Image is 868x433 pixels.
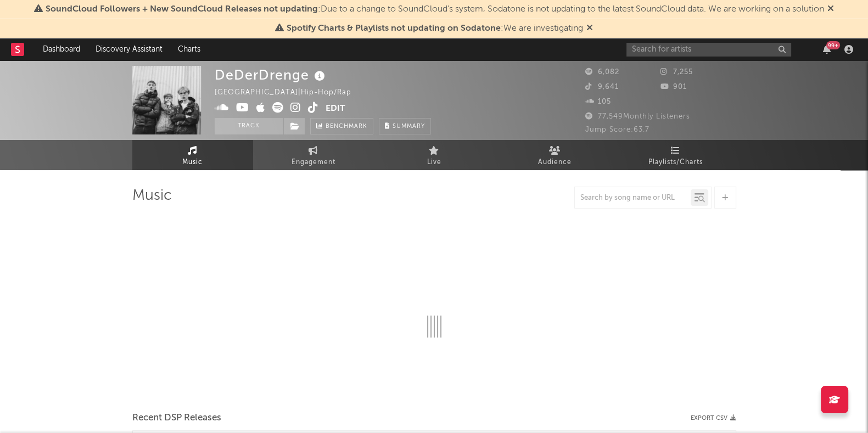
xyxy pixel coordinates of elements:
[648,156,703,169] span: Playlists/Charts
[585,69,619,76] span: 6,082
[292,156,335,169] span: Engagement
[132,412,221,425] span: Recent DSP Releases
[826,41,840,49] div: 99 +
[586,24,593,33] span: Dismiss
[326,102,345,116] button: Edit
[495,140,615,170] a: Audience
[823,45,831,54] button: 99+
[132,140,253,170] a: Music
[374,140,495,170] a: Live
[326,120,367,133] span: Benchmark
[287,24,501,33] span: Spotify Charts & Playlists not updating on Sodatone
[35,38,88,60] a: Dashboard
[585,126,649,133] span: Jump Score: 63.7
[379,118,431,134] button: Summary
[585,113,690,120] span: 77,549 Monthly Listeners
[615,140,736,170] a: Playlists/Charts
[660,83,687,91] span: 901
[215,118,283,134] button: Track
[182,156,203,169] span: Music
[253,140,374,170] a: Engagement
[585,98,611,105] span: 105
[575,194,691,203] input: Search by song name or URL
[215,66,328,84] div: DeDerDrenge
[538,156,572,169] span: Audience
[310,118,373,134] a: Benchmark
[691,415,736,421] button: Export CSV
[585,83,619,91] span: 9,641
[393,123,425,130] span: Summary
[660,69,693,76] span: 7,255
[46,5,824,14] span: : Due to a change to SoundCloud's system, Sodatone is not updating to the latest SoundCloud data....
[287,24,583,33] span: : We are investigating
[626,43,791,57] input: Search for artists
[170,38,208,60] a: Charts
[88,38,170,60] a: Discovery Assistant
[215,86,364,99] div: [GEOGRAPHIC_DATA] | Hip-Hop/Rap
[427,156,441,169] span: Live
[46,5,318,14] span: SoundCloud Followers + New SoundCloud Releases not updating
[827,5,834,14] span: Dismiss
